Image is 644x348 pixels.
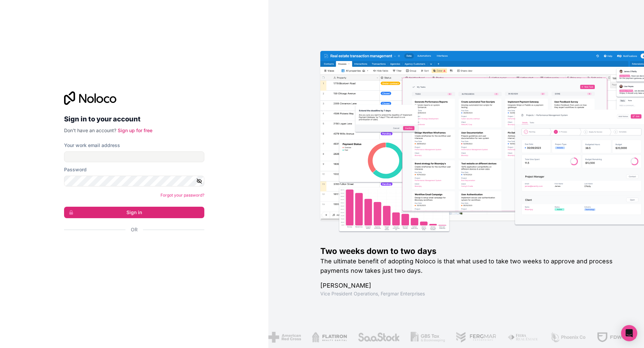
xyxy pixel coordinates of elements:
h1: Vice President Operations , Fergmar Enterprises [320,290,622,297]
a: Forgot your password? [160,193,204,198]
span: Don't have an account? [64,127,116,133]
img: /assets/gbstax-C-GtDUiK.png [411,332,445,343]
img: /assets/american-red-cross-BAupjrZR.png [268,332,301,343]
img: /assets/fiera-fwj2N5v4.png [507,332,539,343]
div: Open Intercom Messenger [621,325,637,341]
img: /assets/saastock-C6Zbiodz.png [358,332,400,343]
h1: Two weeks down to two days [320,246,622,257]
label: Password [64,166,87,173]
iframe: Sign in with Google Button [61,240,202,255]
span: Or [131,226,138,233]
a: Sign up for free [118,127,152,133]
img: /assets/fdworks-Bi04fVtw.png [597,332,636,343]
label: Your work email address [64,142,120,149]
h2: Sign in to your account [64,113,204,125]
input: Email address [64,151,204,162]
h1: [PERSON_NAME] [320,281,622,290]
input: Password [64,176,204,186]
img: /assets/phoenix-BREaitsQ.png [550,332,586,343]
img: /assets/fergmar-CudnrXN5.png [456,332,497,343]
button: Sign in [64,207,204,218]
h2: The ultimate benefit of adopting Noloco is that what used to take two weeks to approve and proces... [320,257,622,275]
img: /assets/flatiron-C8eUkumj.png [312,332,347,343]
